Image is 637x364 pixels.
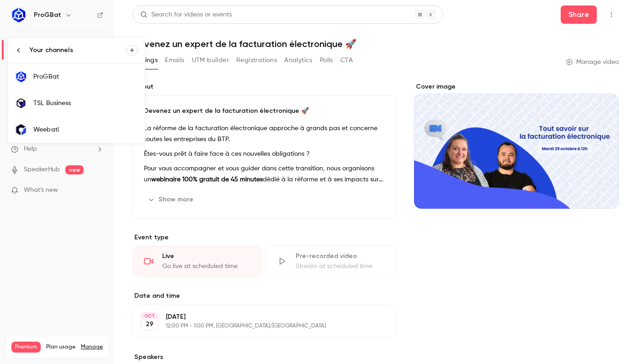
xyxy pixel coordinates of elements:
[16,124,27,135] img: Weebati
[30,46,127,55] div: Your channels
[33,99,138,108] div: TSL Business
[33,72,138,81] div: ProGBat
[33,125,138,134] div: Weebati
[16,98,27,109] img: TSL Business
[16,71,27,82] img: ProGBat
